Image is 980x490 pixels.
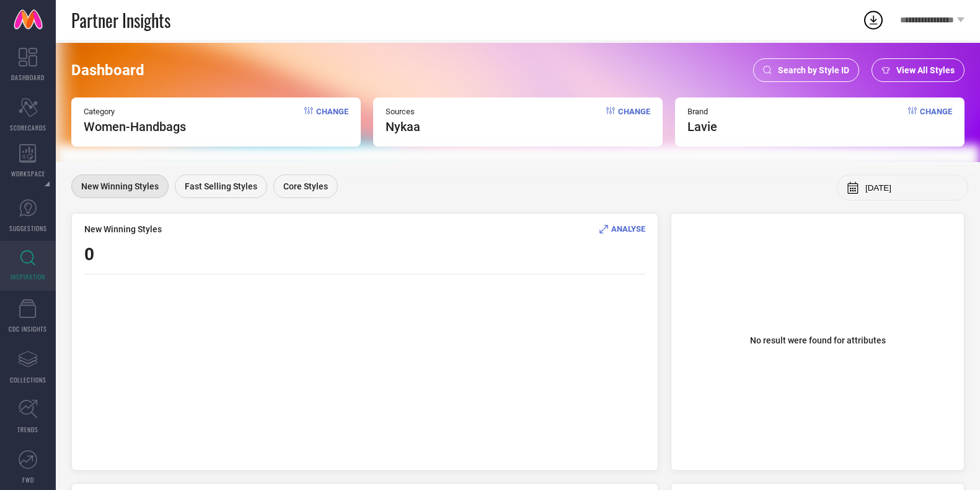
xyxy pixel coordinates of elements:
span: COLLECTIONS [10,375,46,384]
span: Change [618,107,650,134]
span: Women-Handbags [84,119,186,134]
span: nykaa [386,119,420,134]
span: No result were found for attributes [750,335,886,345]
span: SCORECARDS [10,123,46,132]
span: Partner Insights [71,7,170,33]
span: INSPIRATION [11,272,45,281]
span: View All Styles [896,65,955,75]
div: Analyse [599,223,645,235]
span: FWD [22,475,34,484]
span: Change [920,107,952,134]
span: New Winning Styles [81,181,159,191]
span: 0 [84,244,94,265]
span: WORKSPACE [11,169,45,178]
span: Category [84,107,186,116]
span: SUGGESTIONS [9,224,47,233]
span: TRENDS [17,425,38,434]
span: Fast Selling Styles [185,181,257,191]
span: New Winning Styles [84,224,162,234]
span: Search by Style ID [778,65,849,75]
span: Core Styles [283,181,328,191]
span: DASHBOARD [11,73,45,82]
span: CDC INSIGHTS [9,324,47,333]
span: Brand [687,107,717,116]
input: Select month [865,183,958,193]
span: Dashboard [71,61,144,79]
span: lavie [687,119,717,134]
span: Change [316,107,348,134]
span: Sources [386,107,420,116]
span: ANALYSE [611,224,645,234]
div: Open download list [862,9,885,31]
